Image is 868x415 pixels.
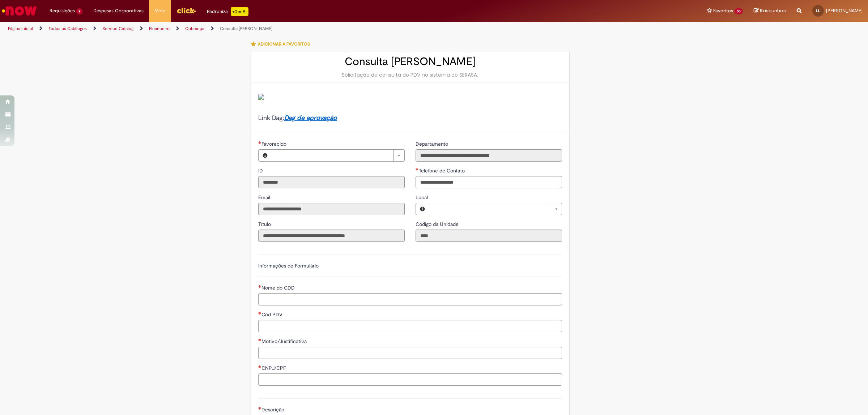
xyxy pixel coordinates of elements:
p: +GenAi [231,7,248,16]
span: Descrição [261,406,286,413]
label: Informações de Formulário [258,262,319,269]
span: Obrigatório Preenchido [416,168,419,171]
a: Consulta [PERSON_NAME] [220,26,272,31]
input: Email [258,203,405,215]
span: CNPJ/CPF [261,365,287,371]
span: [PERSON_NAME] [826,8,863,14]
a: Página inicial [8,26,33,31]
span: Motivo/Justificativa [261,338,308,345]
span: Necessários [258,407,261,410]
a: Limpar campo Local [429,203,562,215]
input: ID [258,176,405,188]
span: Necessários [258,141,261,144]
input: Cód PDV [258,320,562,332]
span: 9 [76,8,82,14]
span: More [154,7,166,14]
span: Telefone de Contato [419,167,466,174]
span: Despesas Corporativas [93,7,144,14]
a: Cobrança [185,26,204,31]
span: LL [816,8,820,13]
a: Rascunhos [754,8,786,14]
ul: Trilhas de página [5,22,573,35]
label: Somente leitura - Código da Unidade [416,221,460,228]
a: Todos os Catálogos [48,26,87,31]
h4: Link Dag: [258,115,562,122]
img: ServiceNow [1,4,38,18]
span: Cód PDV [261,311,284,318]
span: Somente leitura - Título [258,221,272,227]
span: 50 [735,8,743,14]
span: Necessários [258,338,261,341]
button: Favorecido, Visualizar este registro [259,150,272,161]
span: Necessários - Favorecido [261,141,288,147]
a: Limpar campo Favorecido [272,150,404,161]
img: sys_attachment.do [258,94,264,100]
button: Local, Visualizar este registro [416,203,429,215]
button: Adicionar a Favoritos [251,37,314,52]
input: Título [258,230,405,242]
input: Código da Unidade [416,230,562,242]
label: Somente leitura - Email [258,194,272,201]
h2: Consulta [PERSON_NAME] [258,56,562,68]
input: Telefone de Contato [416,176,562,188]
span: Necessários [258,285,261,288]
label: Somente leitura - Departamento [416,140,450,147]
span: Necessários [258,365,261,368]
a: Financeiro [149,26,170,31]
label: Somente leitura - Título [258,221,272,228]
input: Motivo/Justificativa [258,347,562,359]
span: Local [416,194,429,201]
a: Dag de aprovação [284,114,337,122]
div: Padroniza [207,7,248,16]
input: Nome do CDD [258,293,562,305]
span: Rascunhos [760,7,786,14]
span: Requisições [50,7,75,14]
span: Necessários [258,312,261,315]
img: click_logo_yellow_360x200.png [176,5,196,16]
label: Somente leitura - ID [258,167,264,174]
span: Somente leitura - Código da Unidade [416,221,460,227]
span: Somente leitura - ID [258,167,264,174]
a: Service Catalog [102,26,133,31]
input: CNPJ/CPF [258,373,562,386]
div: Solicitação de consulta do PDV no sistema do SERASA. [258,71,562,78]
input: Departamento [416,149,562,162]
span: Nome do CDD [261,284,296,291]
span: Favoritos [713,7,733,14]
span: Adicionar a Favoritos [258,41,310,47]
